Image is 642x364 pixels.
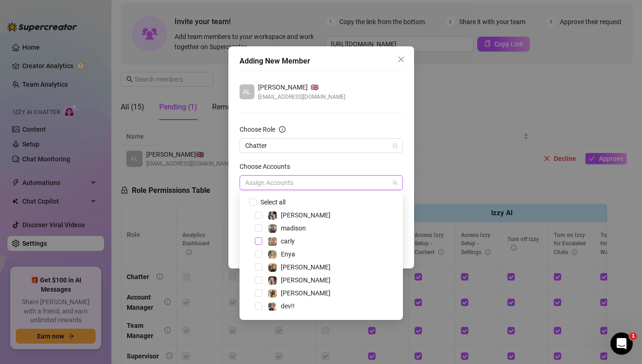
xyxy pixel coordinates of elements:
span: info-circle [279,126,285,133]
span: Close [394,56,409,63]
span: Select tree node [255,289,262,297]
img: carly [268,237,277,246]
span: [PERSON_NAME] [258,82,308,92]
span: Select tree node [255,250,262,258]
div: Choose Role [240,124,275,134]
span: close [397,56,405,63]
img: kendall [268,263,277,272]
label: Choose Accounts [240,161,296,172]
span: [PERSON_NAME] [281,211,331,219]
span: [PERSON_NAME] [281,289,331,297]
span: lock [392,143,398,148]
span: madison [281,224,306,232]
img: Emma [268,211,277,220]
span: Select tree node [255,263,262,271]
span: Select tree node [255,211,262,219]
iframe: Intercom live chat [610,332,633,355]
span: Select tree node [255,302,262,310]
button: Close [394,52,409,67]
div: Adding New Member [240,56,403,67]
img: tatum [268,276,277,285]
span: team [392,180,398,185]
span: Select tree node [255,237,262,245]
span: Select tree node [255,276,262,284]
span: [PERSON_NAME] [281,276,331,284]
span: dev!! [281,302,295,310]
span: Enya [281,250,295,258]
img: dev!! [268,302,277,311]
span: [EMAIL_ADDRESS][DOMAIN_NAME] [258,92,345,102]
span: carly [281,237,295,245]
span: Chatter [245,139,397,153]
span: Select tree node [255,224,262,232]
img: fiona [268,289,277,298]
span: AL [243,87,251,97]
span: 1 [629,332,637,340]
span: Select all [257,197,289,207]
img: Enya [268,250,277,259]
div: 🇬🇧 [258,82,345,92]
img: madison [268,224,277,233]
span: [PERSON_NAME] [281,263,331,271]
